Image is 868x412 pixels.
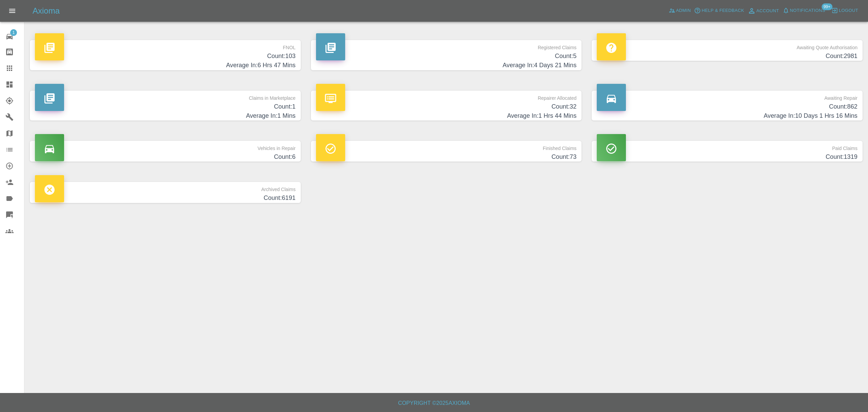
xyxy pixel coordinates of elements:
h4: Average In: 1 Hrs 44 Mins [316,111,577,120]
p: Claims in Marketplace [35,91,296,102]
h4: Average In: 4 Days 21 Mins [316,61,577,70]
h6: Copyright © 2025 Axioma [5,398,863,408]
span: 99+ [822,3,832,10]
p: Awaiting Repair [597,91,857,102]
a: FNOLCount:103Average In:6 Hrs 47 Mins [30,40,301,70]
button: Notifications [781,5,827,16]
p: FNOL [35,40,296,52]
button: Help & Feedback [692,5,746,16]
p: Paid Claims [597,141,857,152]
h4: Count: 1319 [597,152,857,162]
span: Notifications [790,7,825,15]
a: Admin [667,5,693,16]
h4: Count: 103 [35,52,296,61]
a: Vehicles in RepairCount:6 [30,141,301,162]
a: Awaiting Quote AuthorisationCount:2981 [592,40,863,61]
a: Account [746,5,781,16]
a: Finished ClaimsCount:73 [311,141,582,162]
p: Awaiting Quote Authorisation [597,40,857,52]
h4: Count: 2981 [597,52,857,61]
a: Claims in MarketplaceCount:1Average In:1 Mins [30,91,301,121]
p: Vehicles in Repair [35,141,296,152]
span: Admin [676,7,691,15]
p: Registered Claims [316,40,577,52]
h4: Count: 5 [316,52,577,61]
a: Archived ClaimsCount:6191 [30,182,301,203]
p: Repairer Allocated [316,91,577,102]
p: Archived Claims [35,182,296,193]
span: Logout [839,7,858,15]
button: Open drawer [4,3,20,19]
a: Paid ClaimsCount:1319 [592,141,863,162]
a: Registered ClaimsCount:5Average In:4 Days 21 Mins [311,40,582,70]
h4: Count: 73 [316,152,577,162]
span: 1 [10,29,17,36]
button: Logout [830,5,860,16]
a: Awaiting RepairCount:862Average In:10 Days 1 Hrs 16 Mins [592,91,863,121]
h4: Average In: 1 Mins [35,111,296,120]
span: Account [756,7,779,15]
h4: Count: 6191 [35,193,296,203]
h4: Count: 32 [316,102,577,111]
h4: Count: 1 [35,102,296,111]
h4: Average In: 6 Hrs 47 Mins [35,61,296,70]
h5: Axioma [33,5,60,16]
a: Repairer AllocatedCount:32Average In:1 Hrs 44 Mins [311,91,582,121]
h4: Count: 862 [597,102,857,111]
p: Finished Claims [316,141,577,152]
span: Help & Feedback [702,7,744,15]
h4: Average In: 10 Days 1 Hrs 16 Mins [597,111,857,120]
h4: Count: 6 [35,152,296,162]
